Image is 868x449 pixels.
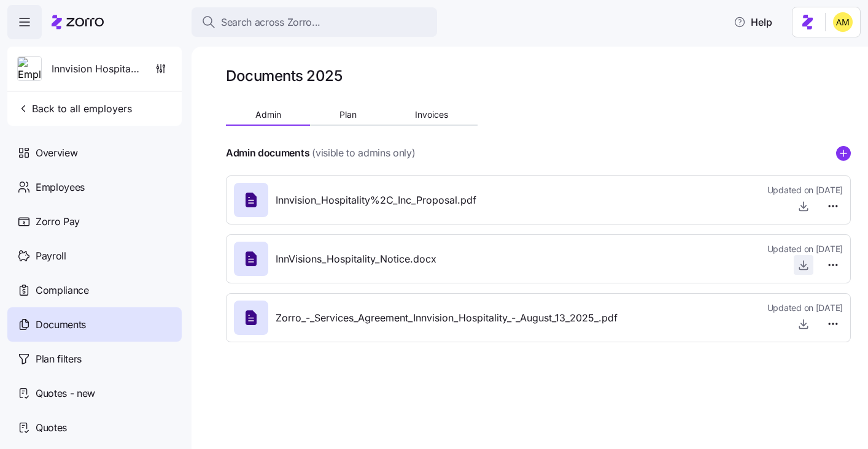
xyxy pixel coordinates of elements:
[7,342,182,376] a: Plan filters
[36,248,66,264] span: Payroll
[7,204,182,239] a: Zorro Pay
[339,110,357,119] span: Plan
[7,170,182,204] a: Employees
[36,214,80,229] span: Zorro Pay
[767,302,843,314] span: Updated on [DATE]
[255,110,281,119] span: Admin
[7,307,182,342] a: Documents
[36,420,67,436] span: Quotes
[312,145,415,161] span: (visible to admins only)
[36,386,95,401] span: Quotes - new
[734,15,772,29] span: Help
[36,317,86,332] span: Documents
[36,283,89,298] span: Compliance
[221,15,320,30] span: Search across Zorro...
[767,184,843,196] span: Updated on [DATE]
[7,273,182,307] a: Compliance
[7,239,182,273] a: Payroll
[17,101,132,116] span: Back to all employers
[415,110,448,119] span: Invoices
[276,310,618,326] span: Zorro_-_Services_Agreement_Innvision_Hospitality_-_August_13_2025_.pdf
[52,61,140,77] span: Innvision Hospitality, Inc
[226,146,309,160] h4: Admin documents
[836,146,851,161] svg: add icon
[192,7,437,37] button: Search across Zorro...
[276,251,436,267] span: InnVisions_Hospitality_Notice.docx
[7,136,182,170] a: Overview
[833,12,853,32] img: dfaaf2f2725e97d5ef9e82b99e83f4d7
[724,10,782,34] button: Help
[12,96,137,121] button: Back to all employers
[36,351,82,367] span: Plan filters
[7,376,182,410] a: Quotes - new
[226,66,342,85] h1: Documents 2025
[7,410,182,445] a: Quotes
[36,145,77,161] span: Overview
[36,180,85,195] span: Employees
[276,193,476,208] span: Innvision_Hospitality%2C_Inc_Proposal.pdf
[767,243,843,255] span: Updated on [DATE]
[18,57,41,82] img: Employer logo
